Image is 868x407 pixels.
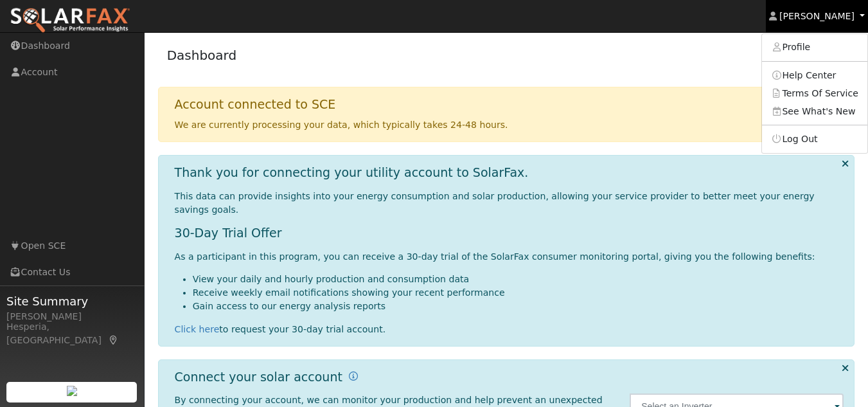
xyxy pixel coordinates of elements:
[175,370,342,384] h1: Connect your solar account
[175,226,844,240] h1: 30-Day Trial Offer
[175,191,815,215] span: This data can provide insights into your energy consumption and solar production, allowing your s...
[175,120,508,130] span: We are currently processing your data, which typically takes 24-48 hours.
[762,84,867,102] a: Terms Of Service
[6,310,137,323] div: [PERSON_NAME]
[779,11,855,21] span: [PERSON_NAME]
[108,335,120,345] a: Map
[193,300,844,313] li: Gain access to our energy analysis reports
[762,39,867,57] a: Profile
[762,102,867,120] a: See What's New
[175,97,336,112] h1: Account connected to SCE
[193,273,844,286] li: View your daily and hourly production and consumption data
[175,324,220,334] a: Click here
[10,7,130,34] img: SolarFax
[6,293,137,310] span: Site Summary
[193,286,844,300] li: Receive weekly email notifications showing your recent performance
[175,250,844,264] p: As a participant in this program, you can receive a 30-day trial of the SolarFax consumer monitor...
[762,130,867,148] a: Log Out
[67,386,77,396] img: retrieve
[167,48,237,63] a: Dashboard
[175,323,844,336] div: to request your 30-day trial account.
[762,66,867,84] a: Help Center
[175,165,529,180] h1: Thank you for connecting your utility account to SolarFax.
[6,320,137,347] div: Hesperia, [GEOGRAPHIC_DATA]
